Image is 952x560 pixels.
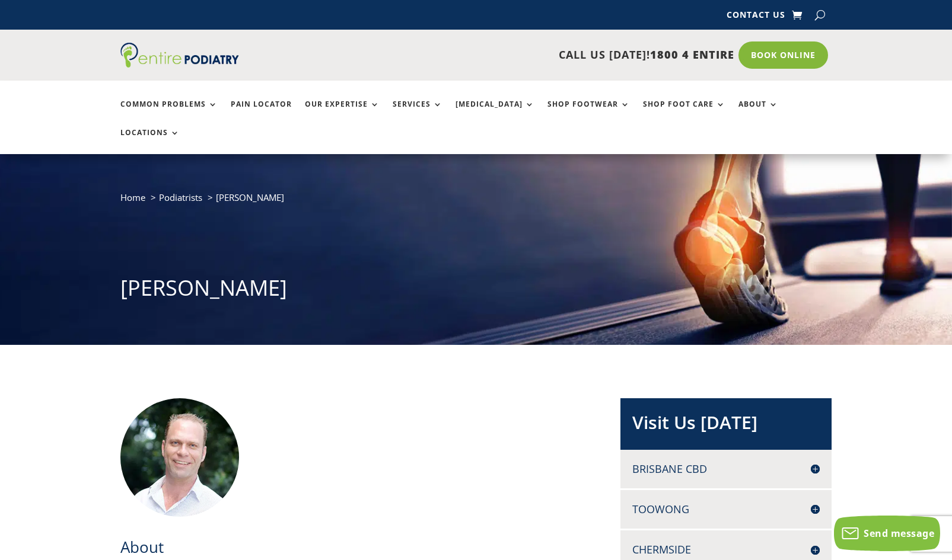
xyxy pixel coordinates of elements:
[120,191,145,203] a: Home
[632,542,820,557] h4: Chermside
[727,11,785,24] a: Contact Us
[547,100,630,126] a: Shop Footwear
[120,190,832,214] nav: breadcrumb
[738,41,828,69] a: Book Online
[632,410,820,441] h2: Visit Us [DATE]
[305,100,380,126] a: Our Expertise
[159,191,202,203] a: Podiatrists
[120,43,239,68] img: logo (1)
[738,100,778,126] a: About
[120,58,239,70] a: Entire Podiatry
[216,191,284,203] span: [PERSON_NAME]
[456,100,534,126] a: [MEDICAL_DATA]
[120,129,180,154] a: Locations
[393,100,442,126] a: Services
[120,273,832,309] h1: [PERSON_NAME]
[650,47,734,62] span: 1800 4 ENTIRE
[834,516,940,551] button: Send message
[864,527,934,540] span: Send message
[285,47,734,63] p: CALL US [DATE]!
[643,100,725,126] a: Shop Foot Care
[231,100,292,126] a: Pain Locator
[632,502,820,517] h4: Toowong
[120,100,218,126] a: Common Problems
[120,398,239,517] img: chris
[632,462,820,476] h4: Brisbane CBD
